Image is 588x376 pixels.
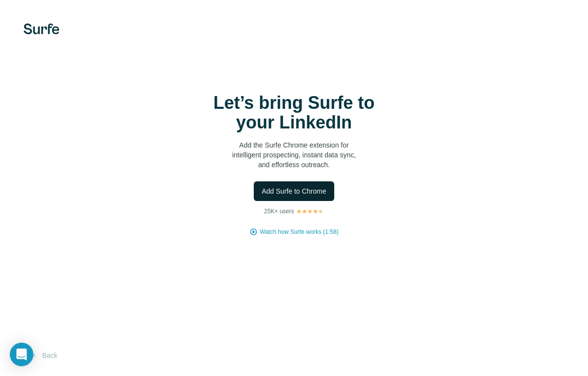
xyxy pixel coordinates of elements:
[24,347,64,364] button: Back
[24,24,59,34] img: Surfe's logo
[260,227,338,236] button: Watch how Surfe works (1:58)
[262,186,326,196] span: Add Surfe to Chrome
[196,140,392,170] p: Add the Surfe Chrome extension for intelligent prospecting, instant data sync, and effortless out...
[254,181,334,201] button: Add Surfe to Chrome
[296,208,324,214] img: Rating Stars
[196,93,392,132] h1: Let’s bring Surfe to your LinkedIn
[264,207,294,216] p: 25K+ users
[10,343,33,366] div: Open Intercom Messenger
